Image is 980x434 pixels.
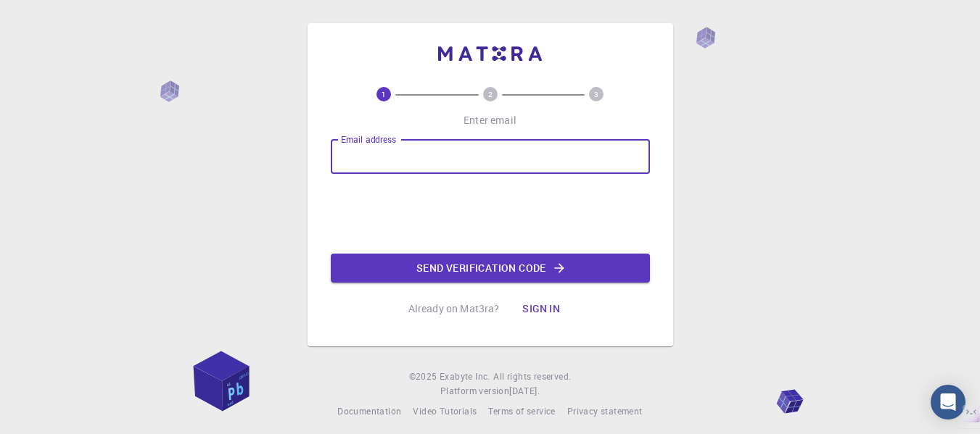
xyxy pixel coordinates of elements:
[509,384,540,398] a: [DATE].
[413,405,477,417] span: Video Tutorials
[567,405,643,417] span: Privacy statement
[380,185,601,242] iframe: reCAPTCHA
[567,404,643,419] a: Privacy statement
[440,370,490,382] span: Exabyte Inc.
[337,404,401,419] a: Documentation
[464,113,516,128] p: Enter email
[440,370,490,384] a: Exabyte Inc.
[337,405,401,417] span: Documentation
[488,404,555,419] a: Terms of service
[440,384,509,398] span: Platform version
[488,405,555,417] span: Terms of service
[493,370,571,384] span: All rights reserved.
[341,133,396,146] label: Email address
[409,370,440,384] span: © 2025
[331,254,650,283] button: Send verification code
[408,301,500,316] p: Already on Mat3ra?
[488,89,493,99] text: 2
[413,404,477,419] a: Video Tutorials
[382,89,386,99] text: 1
[509,385,540,396] span: [DATE] .
[931,385,965,420] div: Open Intercom Messenger
[511,294,572,323] button: Sign in
[594,89,598,99] text: 3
